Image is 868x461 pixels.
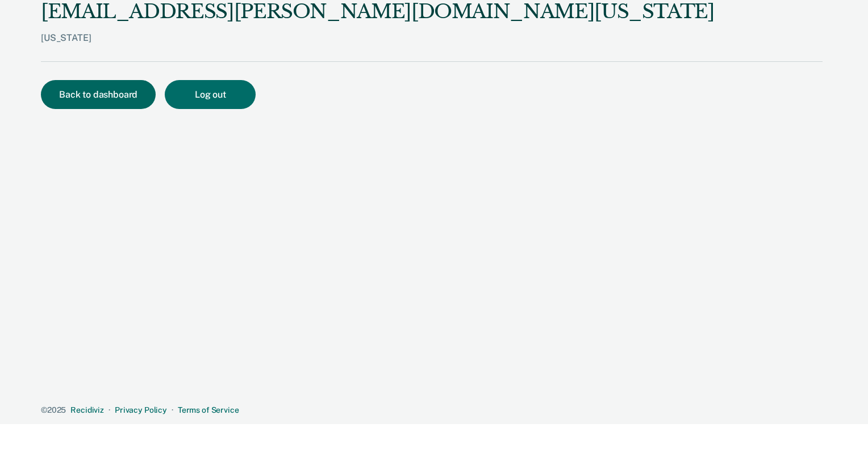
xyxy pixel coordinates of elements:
[70,405,104,414] a: Recidiviz
[41,405,823,415] div: · ·
[165,80,256,109] button: Log out
[41,90,165,99] a: Back to dashboard
[115,405,167,414] a: Privacy Policy
[178,405,239,414] a: Terms of Service
[41,405,66,414] span: © 2025
[41,32,715,61] div: [US_STATE]
[41,80,156,109] button: Back to dashboard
